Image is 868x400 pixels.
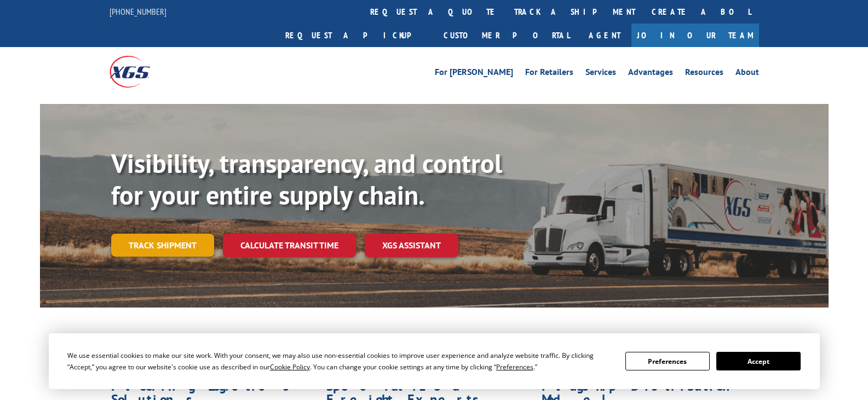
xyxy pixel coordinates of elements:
div: Cookie Consent Prompt [49,333,820,389]
a: Services [585,68,616,80]
span: Cookie Policy [270,362,310,372]
div: We use essential cookies to make our site work. With your consent, we may also use non-essential ... [67,350,612,373]
a: About [735,68,759,80]
a: Track shipment [111,234,214,257]
button: Preferences [625,352,710,370]
a: Advantages [628,68,673,80]
a: [PHONE_NUMBER] [110,6,166,17]
a: For [PERSON_NAME] [435,68,513,80]
a: Join Our Team [631,24,759,47]
span: Preferences [496,362,533,372]
b: Visibility, transparency, and control for your entire supply chain. [111,146,502,212]
a: Resources [685,68,723,80]
a: XGS ASSISTANT [365,234,458,257]
a: Calculate transit time [223,234,356,257]
a: Request a pickup [277,24,435,47]
a: Agent [578,24,631,47]
a: Customer Portal [435,24,578,47]
a: For Retailers [525,68,573,80]
button: Accept [716,352,801,370]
